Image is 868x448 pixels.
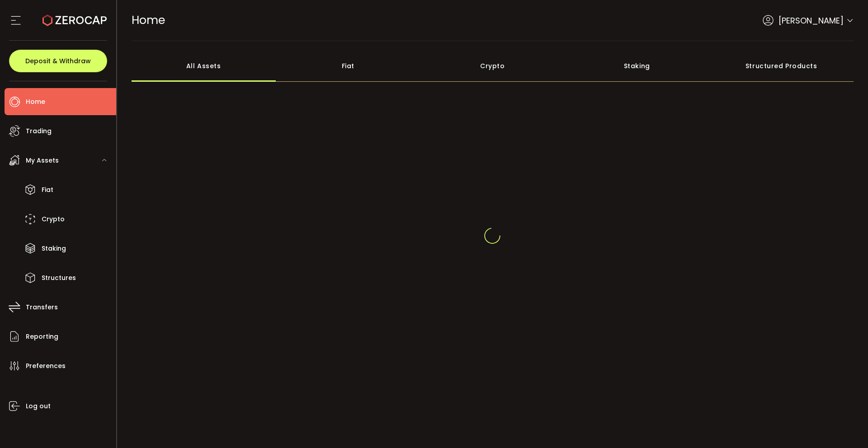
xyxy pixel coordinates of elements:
[42,213,65,226] span: Crypto
[132,12,165,28] span: Home
[420,50,565,82] div: Crypto
[276,50,420,82] div: Fiat
[42,271,76,285] span: Structures
[25,58,91,64] span: Deposit & Withdraw
[26,400,51,413] span: Log out
[26,330,58,343] span: Reporting
[26,125,52,138] span: Trading
[709,50,854,82] div: Structured Products
[26,154,59,167] span: My Assets
[26,95,45,108] span: Home
[26,301,58,314] span: Transfers
[42,183,53,196] span: Fiat
[42,242,66,255] span: Staking
[9,50,107,72] button: Deposit & Withdraw
[132,50,276,82] div: All Assets
[778,14,844,27] span: [PERSON_NAME]
[565,50,709,82] div: Staking
[26,359,66,373] span: Preferences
